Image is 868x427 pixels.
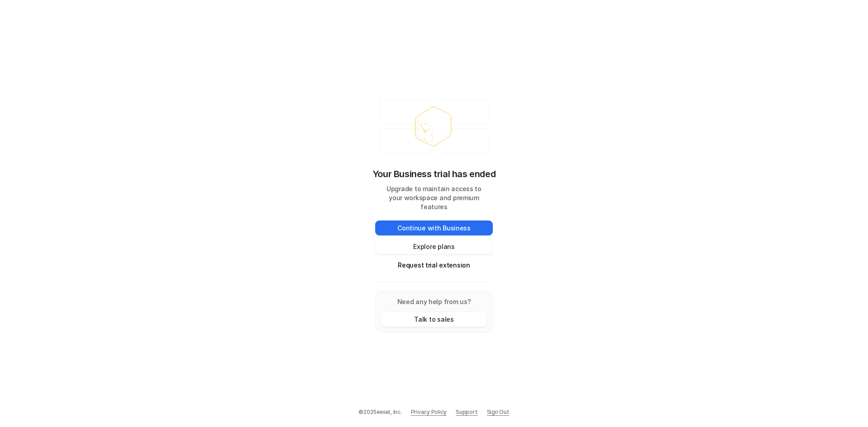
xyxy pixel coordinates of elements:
span: Support [456,408,477,416]
button: Request trial extension [375,258,493,272]
button: Talk to sales [381,312,487,327]
p: Upgrade to maintain access to your workspace and premium features [375,184,493,211]
p: Need any help from us? [381,297,487,306]
a: Sign Out [487,408,509,416]
button: Continue with Business [375,221,493,235]
button: Explore plans [375,239,493,254]
p: Your Business trial has ended [373,167,495,181]
a: Privacy Policy [411,408,447,416]
p: © 2025 eesel, Inc. [359,408,401,416]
